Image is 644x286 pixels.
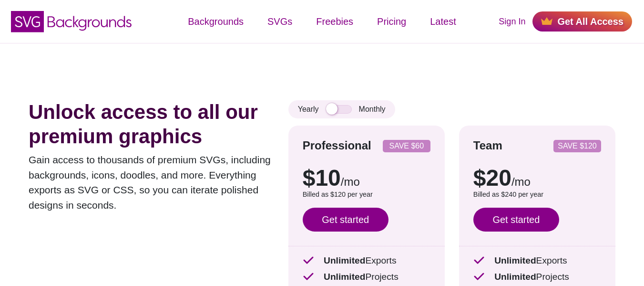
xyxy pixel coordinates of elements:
[557,142,597,150] p: SAVE $120
[473,190,601,200] p: Billed as $240 per year
[473,254,601,268] p: Exports
[341,175,360,188] span: /mo
[303,270,430,284] p: Projects
[256,7,304,36] a: SVGs
[365,7,418,36] a: Pricing
[494,272,536,282] strong: Unlimited
[324,272,365,282] strong: Unlimited
[303,208,388,232] a: Get started
[303,167,430,190] p: $10
[324,255,365,265] strong: Unlimited
[418,7,468,36] a: Latest
[303,139,371,152] strong: Professional
[473,270,601,284] p: Projects
[532,11,632,32] a: Get All Access
[288,100,395,118] div: Yearly Monthly
[494,255,536,265] strong: Unlimited
[499,15,525,28] a: Sign In
[29,152,274,212] p: Gain access to thousands of premium SVGs, including backgrounds, icons, doodles, and more. Everyt...
[303,254,430,268] p: Exports
[511,175,531,188] span: /mo
[473,139,502,152] strong: Team
[176,7,256,36] a: Backgrounds
[473,167,601,190] p: $20
[304,7,365,36] a: Freebies
[29,100,274,148] h1: Unlock access to all our premium graphics
[473,208,559,232] a: Get started
[303,190,430,200] p: Billed as $120 per year
[387,142,427,150] p: SAVE $60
